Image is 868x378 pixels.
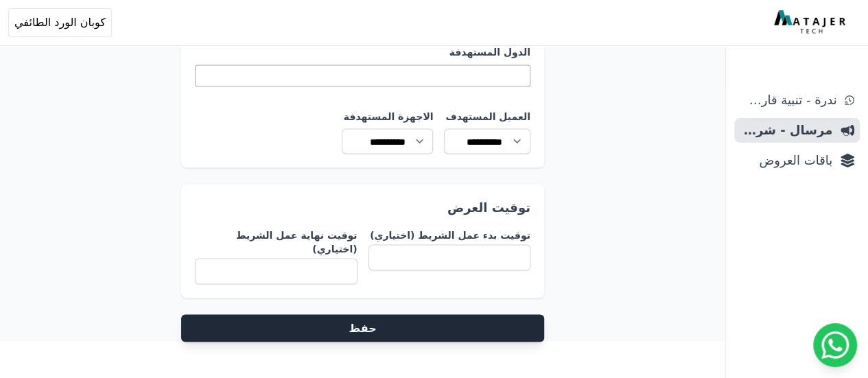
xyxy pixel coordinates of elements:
h3: توقيت العرض [195,198,530,217]
span: مرسال - شريط دعاية [740,121,832,140]
span: باقات العروض [740,151,832,170]
span: كوبان الورد الطائفي [14,14,106,31]
textarea: Search [425,86,526,98]
label: توقيت بدء عمل الشريط (اختياري) [368,228,530,241]
button: كوبان الورد الطائفي [8,8,112,37]
label: الاجهزة المستهدفة [342,109,433,123]
img: MatajerTech Logo [774,10,849,35]
button: حفظ [181,314,544,342]
label: توقيت نهاية عمل الشريط (اختياري) [195,228,357,255]
span: ندرة - تنبية قارب علي النفاذ [740,91,836,110]
label: الدول المستهدفة [195,45,530,59]
label: العميل المستهدف [444,109,530,123]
